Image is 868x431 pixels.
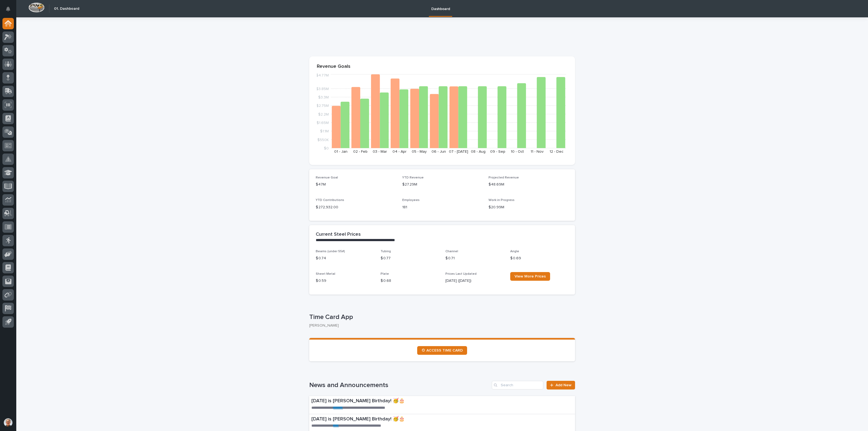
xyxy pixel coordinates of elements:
h1: News and Announcements [309,381,490,389]
p: $27.29M [402,182,482,187]
span: Channel [445,250,458,253]
p: $ 0.59 [316,278,374,284]
tspan: $550K [317,138,329,142]
p: $47M [316,182,396,187]
tspan: $1.65M [317,121,329,125]
p: Time Card App [309,313,573,321]
span: Sheet Metal [316,272,335,276]
text: 04 - Apr [392,150,407,154]
a: Add New [547,381,575,390]
p: Revenue Goals [317,64,567,70]
p: $20.99M [489,205,569,210]
text: 09 - Sep [490,150,505,154]
span: Employees [402,199,420,202]
p: 181 [402,205,482,210]
p: $48.69M [489,182,569,187]
span: YTD Contributions [316,199,344,202]
tspan: $2.75M [316,104,329,108]
text: 03 - Mar [373,150,387,154]
text: 08 - Aug [471,150,486,154]
span: Revenue Goal [316,176,338,179]
p: [DATE] ([DATE]) [445,278,504,284]
text: 02 - Feb [353,150,368,154]
a: ⏲ ACCESS TIME CARD [417,346,467,355]
p: [PERSON_NAME] [309,323,571,328]
img: Workspace Logo [28,2,44,12]
a: View More Prices [510,272,550,281]
span: ⏲ ACCESS TIME CARD [422,349,463,352]
h2: 01. Dashboard [54,7,79,11]
p: $ 0.77 [381,256,439,261]
text: 10 - Oct [511,150,524,154]
span: Angle [510,250,519,253]
tspan: $1.1M [320,129,329,133]
span: Projected Revenue [489,176,519,179]
text: 11 - Nov [531,150,544,154]
tspan: $0 [324,146,329,150]
p: $ 0.68 [381,278,439,284]
text: 12 - Dec [550,150,563,154]
button: users-avatar [2,417,14,428]
tspan: $4.77M [316,74,329,77]
span: Work in Progress [489,199,515,202]
h2: Current Steel Prices [316,232,361,238]
tspan: $3.85M [316,87,329,91]
text: 05 - May [412,150,427,154]
p: $ 0.74 [316,256,374,261]
span: Tubing [381,250,391,253]
span: Plate [381,272,389,276]
text: 06 - Jun [432,150,446,154]
text: 07 - [DATE] [449,150,468,154]
p: [DATE] is [PERSON_NAME] Birthday! 🥳🎂 [311,398,478,404]
tspan: $3.3M [318,95,329,99]
p: $ 0.71 [445,256,504,261]
span: View More Prices [515,274,546,278]
span: Add New [556,383,572,387]
span: Prices Last Updated [445,272,477,276]
p: $ 272,932.00 [316,205,396,210]
span: Beams (under 55#) [316,250,345,253]
input: Search [492,381,543,390]
p: [DATE] is [PERSON_NAME] Birthday! 🥳🎂 [311,416,474,422]
button: Notifications [2,3,14,15]
div: Notifications [7,7,14,15]
tspan: $2.2M [318,112,329,116]
text: 01 - Jan [334,150,347,154]
span: YTD Revenue [402,176,424,179]
p: $ 0.69 [510,256,569,261]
